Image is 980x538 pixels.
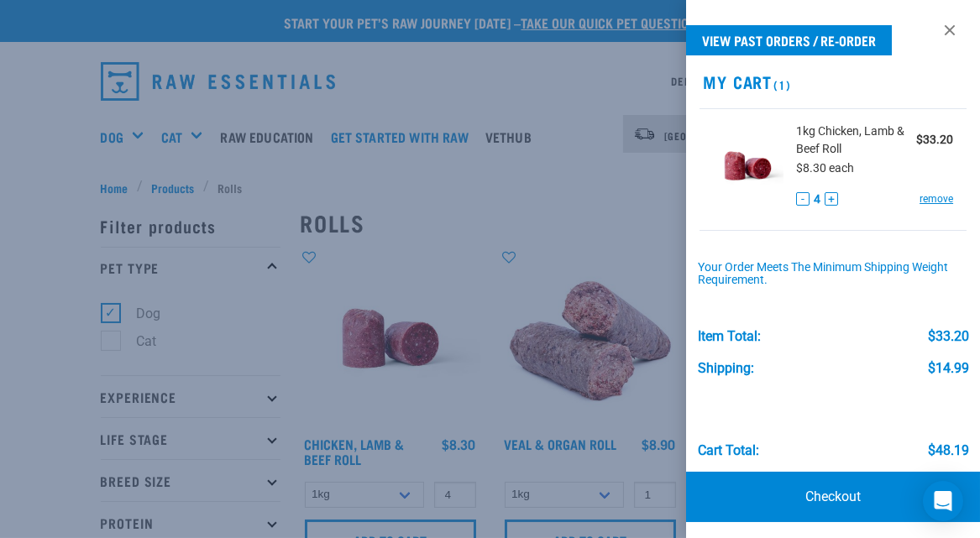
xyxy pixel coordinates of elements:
[796,192,810,206] button: -
[927,443,968,458] div: $48.19
[772,81,791,87] span: (1)
[698,361,754,376] div: Shipping:
[796,161,854,175] span: $8.30 each
[686,72,980,91] h2: My Cart
[927,361,968,376] div: $14.99
[686,472,980,522] a: Checkout
[923,481,963,521] div: Open Intercom Messenger
[920,191,953,206] a: remove
[698,329,761,344] div: Item Total:
[916,133,953,146] strong: $33.20
[825,192,838,206] button: +
[698,443,759,458] div: Cart total:
[713,123,783,209] img: Chicken, Lamb & Beef Roll
[927,329,968,344] div: $33.20
[698,261,969,288] div: Your order meets the minimum shipping weight requirement.
[814,191,820,208] span: 4
[686,25,892,55] a: View past orders / re-order
[796,123,916,158] span: 1kg Chicken, Lamb & Beef Roll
